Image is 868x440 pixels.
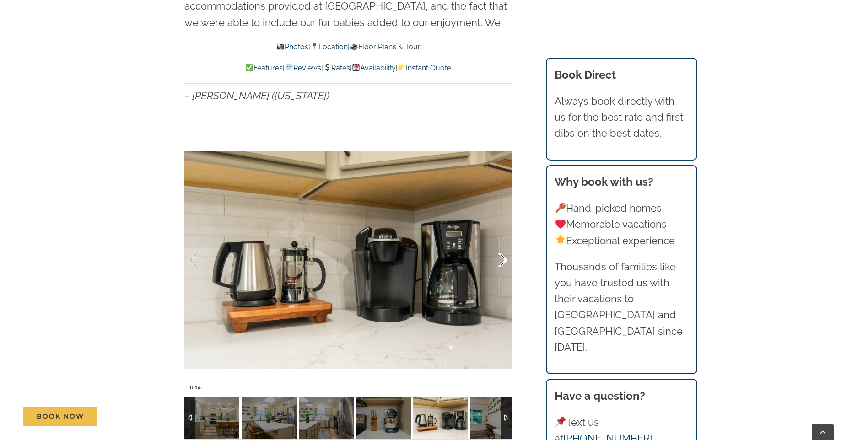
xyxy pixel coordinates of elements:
[311,43,318,50] img: 📍
[184,41,512,53] p: | |
[555,389,645,402] strong: Have a question?
[276,43,308,51] a: Photos
[555,235,566,245] img: 🌟
[555,68,616,81] b: Book Direct
[246,64,253,71] img: ✅
[555,174,688,190] h3: Why book with us?
[37,413,84,420] span: Book Now
[299,397,354,439] img: Camp-Stillwater-at-Table-Rock-Lake-Branson-Family-Retreats-vacation-home-1044-scaled.jpg-nggid041...
[352,64,396,72] a: Availability
[470,397,525,439] img: Camp-Stillwater-at-Table-Rock-Lake-Branson-Family-Retreats-vacation-home-1048-scaled.jpg-nggid041...
[242,397,297,439] img: Camp-Stillwater-at-Table-Rock-Lake-Branson-Family-Retreats-vacation-home-1043-scaled.jpg-nggid041...
[323,64,331,71] img: 💲
[555,219,566,229] img: ❤️
[23,407,97,426] a: Book Now
[555,93,688,142] p: Always book directly with us for the best rate and first dibs on the best dates.
[398,64,451,72] a: Instant Quote
[286,64,293,71] img: 💬
[184,62,512,74] p: | | | |
[555,259,688,355] p: Thousands of families like you have trusted us with their vacations to [GEOGRAPHIC_DATA] and [GEO...
[285,64,321,72] a: Reviews
[352,64,360,71] img: 📆
[245,64,283,72] a: Features
[277,43,284,50] img: 📸
[350,43,420,51] a: Floor Plans & Tour
[184,90,329,102] em: – [PERSON_NAME] ([US_STATE])
[555,203,566,213] img: 🔑
[413,397,468,439] img: Camp-Stillwater-at-Table-Rock-Lake-Branson-Family-Retreats-vacation-home-1046-scaled.jpg-nggid041...
[323,64,350,72] a: Rates
[310,43,348,51] a: Location
[555,200,688,249] p: Hand-picked homes Memorable vacations Exceptional experience
[184,397,239,439] img: Camp-Stillwater-at-Table-Rock-Lake-Branson-Family-Retreats-vacation-home-1042-scaled.jpg-nggid041...
[398,64,405,71] img: 👉
[350,43,358,50] img: 🎥
[356,397,411,439] img: Camp-Stillwater-at-Table-Rock-Lake-Branson-Family-Retreats-vacation-home-1045-scaled.jpg-nggid041...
